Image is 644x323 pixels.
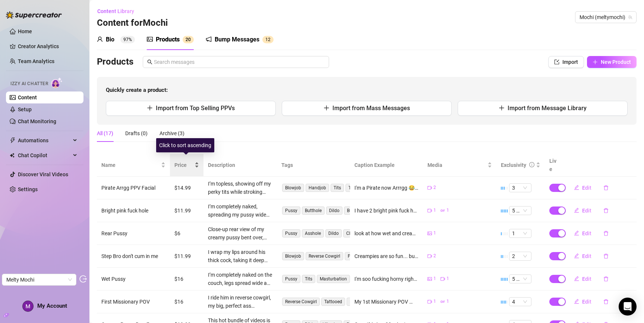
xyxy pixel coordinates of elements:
[433,252,436,260] span: 2
[321,298,345,306] span: Tattooed
[170,199,203,222] td: $11.99
[427,208,432,213] span: video-camera
[441,208,445,213] span: gif
[597,273,615,285] button: delete
[170,291,203,313] td: $16
[568,273,597,285] button: Edit
[306,184,329,192] span: Handjob
[562,59,578,65] span: Import
[582,299,591,305] span: Edit
[208,248,272,264] div: I wrap my lips around his thick cock, taking it deep into my throat while my hand strokes and tea...
[332,105,410,112] span: Import from Mass Messages
[186,37,188,42] span: 2
[317,275,350,283] span: Masturbation
[574,185,579,190] span: edit
[97,56,133,68] h3: Products
[433,298,436,305] span: 1
[554,59,559,65] span: import
[18,171,68,177] a: Discover Viral Videos
[597,205,615,217] button: delete
[529,162,534,167] span: info-circle
[597,250,615,262] button: delete
[574,230,579,236] span: edit
[203,154,277,177] th: Description
[568,296,597,308] button: Edit
[282,206,300,215] span: Pussy
[354,184,419,192] div: I'm a Pirate now Arrrgg 😂💦 Enjoy the full video 🥰💕 I fucking love sucking cock so much, wish it w...
[282,275,300,283] span: Pussy
[10,153,15,158] img: Chat Copilot
[593,59,598,65] span: plus
[97,129,113,137] div: All (17)
[568,205,597,217] button: Edit
[4,313,9,318] span: build
[446,207,449,214] span: 1
[597,182,615,194] button: delete
[18,40,78,52] a: Creator Analytics
[512,184,528,192] span: 3
[160,129,184,137] div: Archive (3)
[174,161,193,169] span: Price
[354,206,419,215] div: I have 2 bright pink fuck holes you can cum inside of 😈 ps.. I squirted and gushed like a good gi...
[170,245,203,268] td: $11.99
[568,250,597,262] button: Edit
[147,105,153,111] span: plus
[10,80,48,87] span: Izzy AI Chatter
[582,230,591,236] span: Edit
[587,56,637,68] button: New Product
[499,105,505,111] span: plus
[120,36,135,43] sup: 97%
[6,11,62,19] img: logo-BBDzfeDw.svg
[343,229,367,237] span: Close-up
[597,296,615,308] button: delete
[101,161,160,169] span: Name
[603,185,609,190] span: delete
[427,186,432,190] span: video-camera
[582,276,591,282] span: Edit
[6,274,72,285] span: Melty Mochi
[106,35,114,44] div: Bio
[208,294,272,310] div: I ride him in reverse cowgirl, my big, perfect ass bouncing with every deep thrust, my back tatto...
[582,185,591,191] span: Edit
[10,137,16,143] span: thunderbolt
[433,184,436,191] span: 2
[18,28,32,34] a: Home
[574,208,579,213] span: edit
[574,253,579,258] span: edit
[208,180,272,196] div: I’m topless, showing off my perky tits while stroking and jerking his hard cock with both hands, ...
[446,275,449,282] span: 1
[302,229,324,237] span: Asshole
[458,101,628,116] button: Import from Message Library
[18,186,38,192] a: Settings
[125,129,148,137] div: Drafts (0)
[215,35,259,44] div: Bump Messages
[331,184,344,192] span: Tits
[282,101,452,116] button: Import from Mass Messages
[574,299,579,304] span: edit
[427,277,432,281] span: picture
[18,134,71,146] span: Automations
[97,199,170,222] td: Bright pink fuck hole
[106,87,168,93] strong: Quickly create a product:
[354,275,419,283] div: I'm soo fucking horny right now I needed to cum and tend to my really wet pussy 🥵
[97,268,170,291] td: Wet Pussy
[325,229,342,237] span: Dildo
[265,37,268,42] span: 1
[97,8,134,14] span: Content Library
[156,105,235,112] span: Import from Top Selling PPVs
[18,106,32,112] a: Setup
[154,58,325,66] input: Search messages
[268,37,271,42] span: 2
[568,227,597,239] button: Edit
[302,206,325,215] span: Butthole
[580,12,632,23] span: Mochi (meltymochi)
[501,161,526,169] div: Exclusivity
[51,77,63,88] img: AI Chatter
[344,206,369,215] span: Butt Plug
[79,275,87,283] span: logout
[97,17,168,29] h3: Content for Mochi
[147,36,153,42] span: picture
[18,149,71,161] span: Chat Copilot
[512,275,528,283] span: 5 🔥
[603,231,609,236] span: delete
